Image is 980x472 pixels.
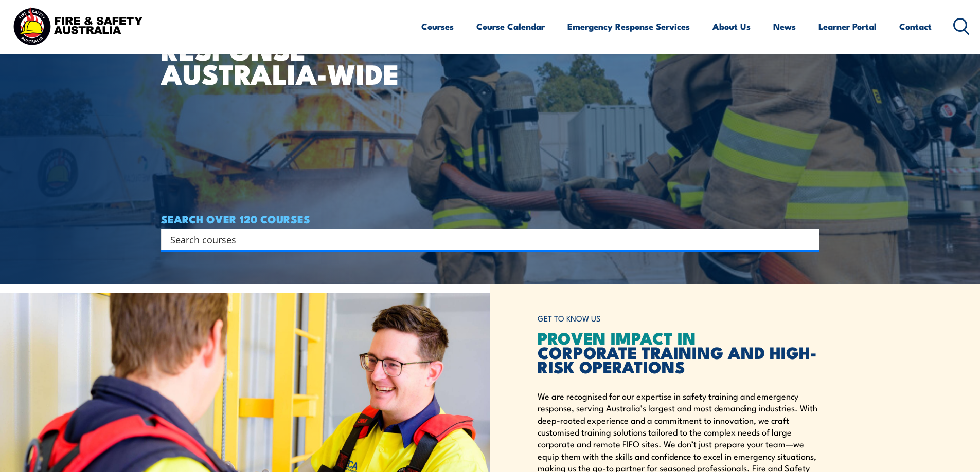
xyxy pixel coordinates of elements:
[538,309,819,328] h6: GET TO KNOW US
[567,13,690,40] a: Emergency Response Services
[421,13,454,40] a: Courses
[773,13,796,40] a: News
[476,13,545,40] a: Course Calendar
[170,232,797,247] input: Search input
[801,232,816,247] button: Search magnifier button
[538,330,819,373] h2: CORPORATE TRAINING AND HIGH-RISK OPERATIONS
[818,13,877,40] a: Learner Portal
[712,13,751,40] a: About Us
[899,13,932,40] a: Contact
[172,232,799,247] form: Search form
[538,325,696,350] span: PROVEN IMPACT IN
[161,213,819,224] h4: SEARCH OVER 120 COURSES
